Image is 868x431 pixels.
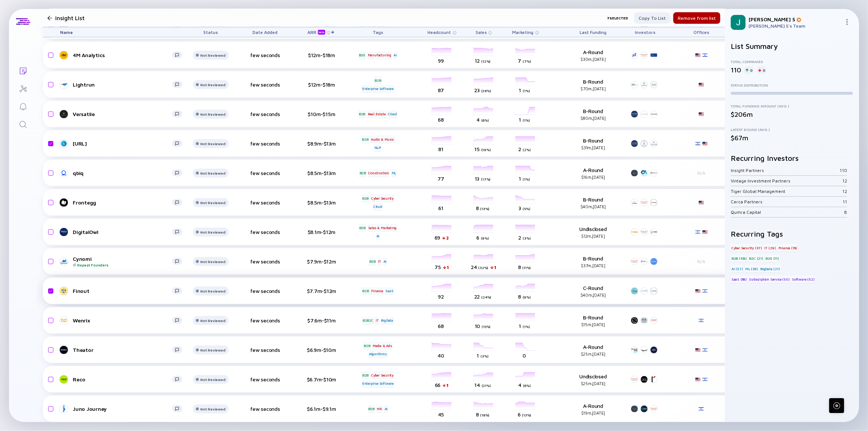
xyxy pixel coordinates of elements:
div: Undisclosed [569,373,617,386]
img: United States Flag [695,289,701,293]
div: Not Reviewed [200,377,225,382]
div: Cyber Security [370,371,394,379]
div: Status Distribution [731,83,853,87]
div: Tags [357,27,399,37]
div: Not Reviewed [200,348,225,352]
div: B2B [361,135,369,143]
img: Israel Flag [695,230,701,234]
div: B-Round [569,137,617,150]
div: B2C (21) [749,254,764,262]
div: Not Reviewed [200,82,225,87]
div: Total Companies [731,59,853,64]
div: Qumra Capital [731,209,844,215]
div: B2B [358,110,366,118]
a: 4M Analytics [60,51,188,60]
div: $40m, [DATE] [569,204,617,209]
div: 0 [744,66,754,74]
div: $25m, [DATE] [569,352,617,356]
div: ML [391,169,397,177]
div: $12m-$18m [297,81,346,88]
div: few seconds [244,376,286,382]
div: $12m, [DATE] [569,234,617,238]
img: United States Flag [698,112,704,116]
div: Offices [684,27,718,37]
div: $40m, [DATE] [569,293,617,297]
div: Reco [73,376,172,382]
a: CynomiRepeat Founders [60,256,188,267]
div: Remove from list [673,12,720,24]
div: $8.5m-$13m [297,170,346,176]
div: Total Funding Amount (Avg.) [731,104,853,108]
div: Manufacturing [367,51,392,59]
div: 110 [731,66,741,74]
div: [PERSON_NAME] S's Team [749,23,841,29]
div: few seconds [244,170,286,176]
div: AI (57) [731,265,744,272]
span: Sales [476,29,487,35]
div: N/A [684,170,718,176]
div: 4M Analytics [73,52,172,58]
a: Wenrix [60,316,188,325]
div: B2G (11) [765,254,780,262]
div: 11 [843,199,847,204]
div: Cerca Partners [731,199,843,204]
div: [PERSON_NAME] S [749,16,841,22]
span: Status [204,29,218,35]
a: qbiq [60,169,188,178]
div: IT (29) [764,244,777,252]
a: Reco [60,375,188,384]
div: Date Added [244,27,286,37]
div: $16m, [DATE] [569,175,617,179]
a: Versatile [60,110,188,119]
img: Jon Profile Picture [731,15,746,30]
div: Versatile [73,111,172,117]
div: Real Estate [367,110,386,118]
div: B2B [359,169,367,177]
img: Menu [844,19,850,25]
div: B2B [361,371,369,379]
img: Israel Flag [698,319,704,322]
div: B2B [369,258,376,265]
div: $31m, [DATE] [569,145,617,150]
a: Frontegg [60,198,188,207]
div: Not Reviewed [200,53,225,57]
div: ARR [307,29,327,35]
div: 110 [840,168,847,173]
div: ML (38) [745,265,759,272]
div: $8.5m-$13m [297,199,346,206]
div: Finout [73,288,172,294]
div: Algorithms [368,350,388,358]
div: Construction [368,169,390,177]
div: Sales & Marketing [367,224,398,231]
div: few seconds [244,406,286,412]
div: $12m-$18m [297,52,346,58]
div: Cyber Security [370,194,394,202]
div: B-Round [569,78,617,91]
a: Finout [60,287,188,296]
h2: Recurring Investors [731,154,853,162]
div: N/A [684,259,718,264]
h2: Recurring Tags [731,229,853,238]
img: United States Flag [702,142,708,146]
a: Reminders [9,97,37,115]
div: B-Round [569,314,617,327]
div: Tiger Global Management [731,188,842,194]
div: B2G [358,51,366,59]
div: $67m [731,134,853,142]
img: Israel Flag [702,378,708,381]
div: Cloud [373,203,383,210]
div: B-Round [569,108,617,121]
div: $25m, [DATE] [569,381,617,386]
div: $6.9m-$10m [297,347,346,353]
a: Lists [9,61,37,79]
div: Audio & Music [370,135,394,143]
div: $7.9m-$12m [297,258,346,265]
div: few seconds [244,258,286,265]
div: B-Round [569,196,617,209]
div: few seconds [244,229,286,235]
div: Finance (18) [778,244,798,252]
div: $70m, [DATE] [569,86,617,91]
div: BigData [380,317,394,324]
div: Not Reviewed [200,200,225,205]
div: A-Round [569,403,617,415]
